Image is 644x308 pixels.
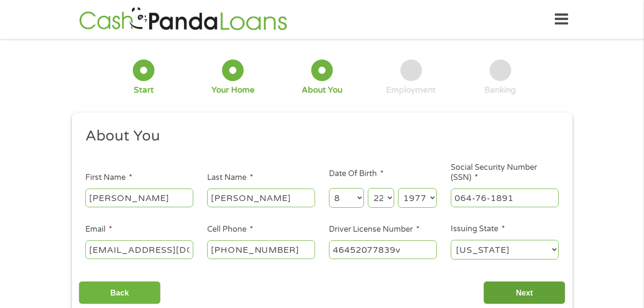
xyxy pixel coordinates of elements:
[451,189,559,207] input: 078-05-1120
[85,240,193,259] input: john@gmail.com
[329,225,420,235] label: Driver License Number
[207,173,253,183] label: Last Name
[483,281,565,305] input: Next
[451,224,505,234] label: Issuing State
[207,189,315,207] input: Smith
[386,85,436,95] div: Employment
[207,240,315,259] input: (541) 754-3010
[207,225,253,235] label: Cell Phone
[211,85,255,95] div: Your Home
[451,163,559,183] label: Social Security Number (SSN)
[76,6,290,33] img: GetLoanNow Logo
[85,225,112,235] label: Email
[329,169,384,179] label: Date Of Birth
[302,85,342,95] div: About You
[85,127,551,146] h2: About You
[85,173,132,183] label: First Name
[85,189,193,207] input: John
[134,85,154,95] div: Start
[79,281,161,305] input: Back
[484,85,516,95] div: Banking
